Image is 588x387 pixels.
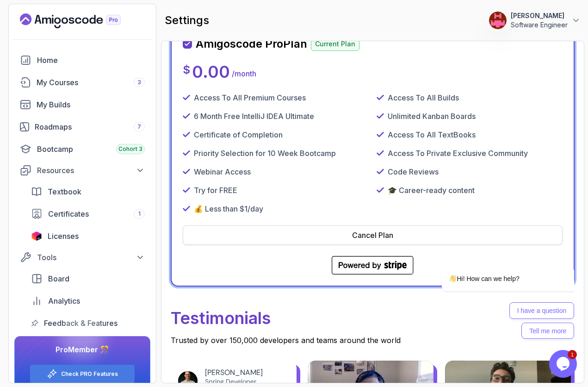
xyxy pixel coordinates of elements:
[20,13,142,28] a: Landing page
[194,148,336,159] p: Priority Selection for 10 Week Bootcamp
[194,129,283,140] p: Certificate of Completion
[35,121,145,132] div: Roadmaps
[194,166,251,177] p: Webinar Access
[48,208,89,219] span: Certificates
[196,37,307,51] h2: Amigoscode Pro Plan
[171,335,575,346] p: Trusted by over 150,000 developers and teams around the world
[489,11,581,30] button: user profile image[PERSON_NAME]Software Engineer
[48,295,80,306] span: Analytics
[14,118,150,136] a: roadmaps
[549,350,579,378] iframe: chat widget
[388,166,439,177] p: Code Reviews
[388,148,528,159] p: Access To Private Exclusive Community
[14,95,150,114] a: builds
[25,314,150,332] a: feedback
[137,79,141,86] span: 3
[138,210,141,218] span: 1
[25,182,150,201] a: textbook
[388,185,475,196] p: 🎓 Career-ready content
[511,11,568,20] p: [PERSON_NAME]
[388,92,459,103] p: Access To All Builds
[25,269,150,288] a: board
[388,111,476,122] p: Unlimited Kanban Boards
[37,77,145,88] div: My Courses
[25,292,150,310] a: analytics
[31,231,42,241] img: jetbrains icon
[194,185,237,196] p: Try for FREE
[511,20,568,30] p: Software Engineer
[412,182,579,345] iframe: chat widget
[37,165,145,176] div: Resources
[194,111,314,122] p: 6 Month Free IntelliJ IDEA Ultimate
[194,92,306,103] p: Access To All Premium Courses
[183,62,190,77] p: $
[388,129,476,140] p: Access To All TextBooks
[14,140,150,158] a: bootcamp
[61,370,118,378] a: Check PRO Features
[48,273,69,284] span: Board
[194,203,263,214] p: 💰 Less than $1/day
[25,205,150,223] a: certificates
[14,249,150,266] button: Tools
[48,186,81,197] span: Textbook
[232,68,256,79] p: / month
[25,227,150,245] a: licenses
[44,318,118,329] span: Feedback & Features
[14,51,150,69] a: home
[37,55,145,66] div: Home
[205,368,282,377] div: [PERSON_NAME]
[37,144,145,155] div: Bootcamp
[30,364,135,383] button: Check PRO Features
[14,73,150,92] a: courses
[171,301,575,335] p: Testimonials
[14,162,150,179] button: Resources
[37,99,145,110] div: My Builds
[137,123,141,131] span: 7
[48,231,79,242] span: Licenses
[311,37,359,51] p: Current Plan
[118,145,142,153] span: Cohort 3
[192,62,230,81] p: 0.00
[489,12,507,29] img: user profile image
[37,252,145,263] div: Tools
[352,230,393,241] div: Cancel Plan
[183,225,563,245] button: Cancel Plan
[165,13,209,28] h2: settings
